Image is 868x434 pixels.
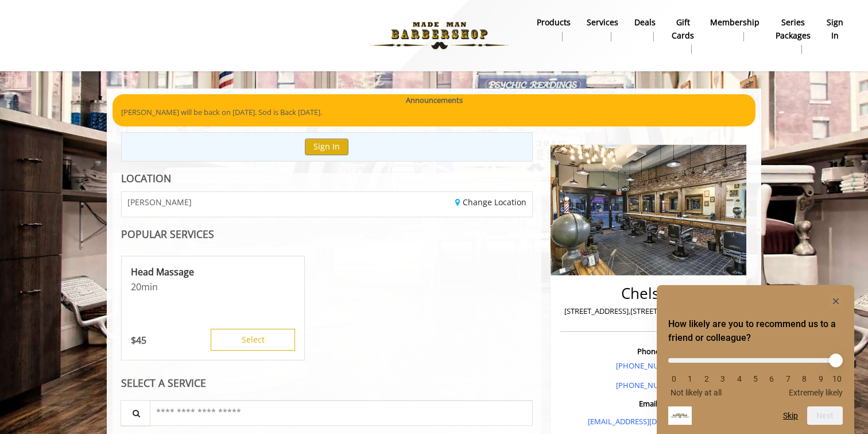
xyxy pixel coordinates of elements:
b: Announcements [406,94,463,106]
h3: Phone [563,347,734,355]
div: How likely are you to recommend us to a friend or colleague? Select an option from 0 to 10, with ... [668,349,843,397]
a: ServicesServices [579,14,626,44]
a: Series packagesSeries packages [768,14,819,57]
li: 0 [668,374,680,383]
a: sign insign in [819,14,851,44]
p: [PERSON_NAME] will be back on [DATE]. Sod is Back [DATE]. [121,106,747,118]
li: 10 [831,374,843,383]
button: Hide survey [829,294,843,308]
li: 4 [734,374,745,383]
a: Productsproducts [529,14,579,44]
div: How likely are you to recommend us to a friend or colleague? Select an option from 0 to 10, with ... [668,294,843,425]
li: 1 [684,374,696,383]
h3: Email [563,400,734,408]
b: Deals [634,16,656,29]
a: Gift cardsgift cards [664,14,702,57]
div: SELECT A SERVICE [121,378,533,389]
button: Skip [783,411,798,420]
span: Extremely likely [789,388,843,397]
button: Next question [807,406,843,425]
a: [PHONE_NUMBER] [616,360,681,371]
b: Membership [710,16,759,29]
p: 20 [131,281,295,293]
p: 45 [131,334,146,347]
button: Sign In [305,139,348,155]
button: Select [211,329,295,351]
h2: Chelsea [563,285,734,302]
a: Change Location [455,197,526,208]
li: 6 [766,374,777,383]
a: [PHONE_NUMBER] [616,380,681,390]
li: 3 [717,374,728,383]
img: Made Man Barbershop logo [361,4,518,67]
li: 7 [782,374,794,383]
b: POPULAR SERVICES [121,227,214,241]
span: $ [131,334,136,347]
li: 5 [750,374,761,383]
b: products [537,16,571,29]
li: 2 [701,374,712,383]
b: gift cards [672,16,694,42]
b: LOCATION [121,171,171,185]
button: Service Search [121,400,150,426]
p: [STREET_ADDRESS],[STREET_ADDRESS][US_STATE] [563,305,734,317]
span: [PERSON_NAME] [127,198,192,206]
b: Series packages [776,16,811,42]
li: 8 [799,374,810,383]
a: [EMAIL_ADDRESS][DOMAIN_NAME] [588,416,709,427]
b: sign in [827,16,843,42]
span: min [141,281,158,293]
li: 9 [815,374,827,383]
a: MembershipMembership [702,14,768,44]
a: DealsDeals [626,14,664,44]
b: Services [587,16,618,29]
span: Not likely at all [671,388,722,397]
h2: How likely are you to recommend us to a friend or colleague? Select an option from 0 to 10, with ... [668,317,843,345]
p: Head Massage [131,266,295,278]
